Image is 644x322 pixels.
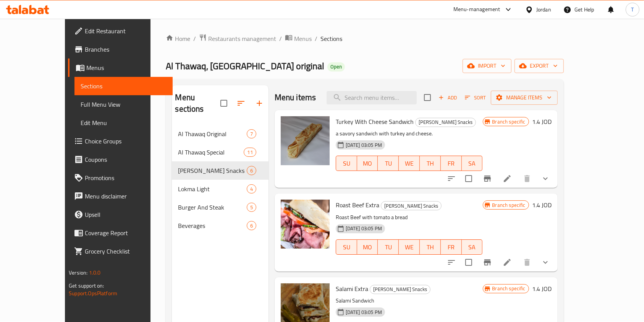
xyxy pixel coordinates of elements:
[69,268,87,278] span: Version:
[247,204,256,211] span: 5
[420,239,441,255] button: TH
[85,45,167,54] span: Branches
[402,158,417,169] span: WE
[631,5,634,14] span: T
[415,118,476,127] div: Al Thawaq Snacks
[442,169,461,188] button: sort-choices
[250,94,269,112] button: Add section
[85,26,167,36] span: Edit Restaurant
[489,285,529,292] span: Branch specific
[320,34,342,43] span: Sections
[416,118,476,127] span: [PERSON_NAME] Snacks
[423,242,438,253] span: TH
[460,92,491,104] span: Sort items
[478,253,497,272] button: Branch-specific-item
[74,114,173,132] a: Edit Menu
[86,63,167,72] span: Menus
[357,156,378,171] button: MO
[68,40,173,59] a: Branches
[178,184,246,194] span: Lokma Light
[315,34,317,43] li: /
[216,95,232,111] span: Select all sections
[85,173,167,182] span: Promotions
[339,158,354,169] span: SU
[247,130,256,138] span: 7
[360,158,375,169] span: MO
[536,5,551,14] div: Jordan
[178,166,246,175] div: Al Thawaq Snacks
[68,22,173,40] a: Edit Restaurant
[281,200,330,249] img: Roast Beef Extra
[166,34,190,43] a: Home
[172,143,268,161] div: Al Thawaq Special11
[336,156,357,171] button: SU
[419,89,435,106] span: Select section
[444,242,459,253] span: FR
[336,129,483,138] p: a savory sandwich with turkey and cheese.
[166,34,563,44] nav: breadcrumb
[68,224,173,242] a: Coverage Report
[81,118,167,127] span: Edit Menu
[435,92,460,104] span: Add item
[68,132,173,150] a: Choice Groups
[503,258,512,267] a: Edit menu item
[247,185,256,193] span: 4
[370,285,430,294] div: Al Thawaq Snacks
[465,242,480,253] span: SA
[462,156,483,171] button: SA
[178,203,246,212] span: Burger And Steak
[465,93,486,102] span: Sort
[469,61,505,71] span: import
[489,118,529,125] span: Branch specific
[532,200,552,210] h6: 1.4 JOD
[343,309,385,316] span: [DATE] 03:05 PM
[68,59,173,77] a: Menus
[285,34,312,44] a: Menus
[178,129,246,138] span: Al Thawaq Original
[453,5,500,14] div: Menu-management
[444,158,459,169] span: FR
[420,156,441,171] button: TH
[85,247,167,256] span: Grocery Checklist
[247,222,256,229] span: 6
[378,239,399,255] button: TU
[178,148,244,157] div: Al Thawaq Special
[172,180,268,198] div: Lokma Light4
[399,239,420,255] button: WE
[199,34,276,44] a: Restaurants management
[85,228,167,237] span: Coverage Report
[461,171,477,187] span: Select to update
[68,169,173,187] a: Promotions
[497,93,552,102] span: Manage items
[536,169,555,188] button: show more
[381,202,441,210] span: [PERSON_NAME] Snacks
[279,34,282,43] li: /
[172,161,268,180] div: [PERSON_NAME] Snacks6
[327,91,417,104] input: search
[402,242,417,253] span: WE
[399,156,420,171] button: WE
[69,281,104,291] span: Get support on:
[166,57,324,75] span: Al Thawaq, [GEOGRAPHIC_DATA] original
[336,296,483,306] p: Salami Sandwich
[343,141,385,149] span: [DATE] 03:05 PM
[381,158,396,169] span: TU
[336,213,483,222] p: Roast Beef with tomato a bread
[336,116,414,127] span: Turkey With Cheese Sandwich
[247,166,256,175] div: items
[85,192,167,201] span: Menu disclaimer
[381,201,442,210] div: Al Thawaq Snacks
[85,210,167,219] span: Upsell
[435,92,460,104] button: Add
[193,34,196,43] li: /
[244,148,256,157] div: items
[518,253,536,272] button: delete
[336,283,368,294] span: Salami Extra
[462,239,483,255] button: SA
[518,169,536,188] button: delete
[336,199,379,211] span: Roast Beef Extra
[441,239,462,255] button: FR
[178,221,246,230] span: Beverages
[381,242,396,253] span: TU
